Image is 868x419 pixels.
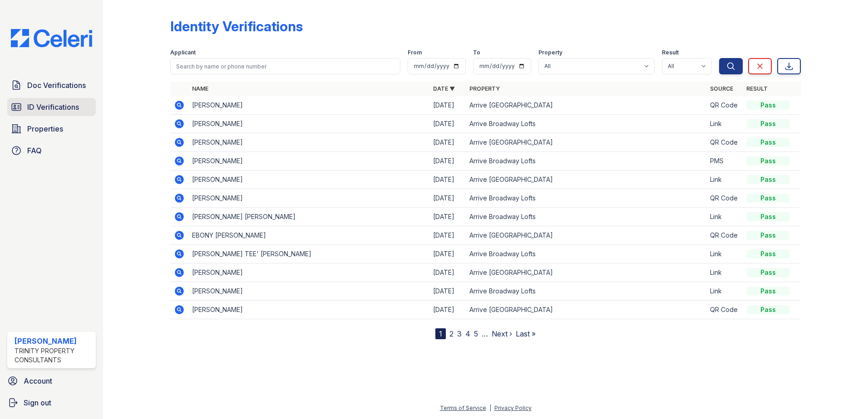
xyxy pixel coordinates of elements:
[706,189,743,208] td: QR Code
[429,226,466,245] td: [DATE]
[188,152,429,171] td: [PERSON_NAME]
[4,29,99,47] img: CE_Logo_Blue-a8612792a0a2168367f1c8372b55b34899dd931a85d93a1a3d3e32e68fde9ad4.png
[7,98,96,116] a: ID Verifications
[706,208,743,226] td: Link
[4,372,99,390] a: Account
[188,263,429,282] td: [PERSON_NAME]
[746,101,790,110] div: Pass
[466,115,707,133] td: Arrive Broadway Lofts
[706,226,743,245] td: QR Code
[466,263,707,282] td: Arrive [GEOGRAPHIC_DATA]
[466,133,707,152] td: Arrive [GEOGRAPHIC_DATA]
[188,115,429,133] td: [PERSON_NAME]
[489,404,491,411] div: |
[710,85,733,92] a: Source
[469,85,500,92] a: Property
[440,404,486,411] a: Terms of Service
[706,133,743,152] td: QR Code
[27,123,63,134] span: Properties
[466,226,707,245] td: Arrive [GEOGRAPHIC_DATA]
[706,263,743,282] td: Link
[429,245,466,263] td: [DATE]
[538,49,562,56] label: Property
[457,329,462,338] a: 3
[466,245,707,263] td: Arrive Broadway Lofts
[746,156,790,166] div: Pass
[465,329,470,338] a: 4
[746,249,790,258] div: Pass
[188,301,429,319] td: [PERSON_NAME]
[27,80,86,91] span: Doc Verifications
[429,301,466,319] td: [DATE]
[449,329,454,338] a: 2
[24,397,51,408] span: Sign out
[746,175,790,184] div: Pass
[706,152,743,171] td: PMS
[466,152,707,171] td: Arrive Broadway Lofts
[746,194,790,203] div: Pass
[27,145,42,156] span: FAQ
[466,301,707,319] td: Arrive [GEOGRAPHIC_DATA]
[746,268,790,277] div: Pass
[15,336,92,346] div: [PERSON_NAME]
[466,208,707,226] td: Arrive Broadway Lofts
[7,76,96,94] a: Doc Verifications
[192,85,208,92] a: Name
[482,328,488,339] span: …
[429,133,466,152] td: [DATE]
[170,18,303,34] div: Identity Verifications
[170,49,196,56] label: Applicant
[4,394,99,412] a: Sign out
[706,301,743,319] td: QR Code
[492,329,512,338] a: Next ›
[746,138,790,147] div: Pass
[15,346,92,365] div: Trinity Property Consultants
[706,171,743,189] td: Link
[24,375,52,386] span: Account
[706,282,743,301] td: Link
[706,115,743,133] td: Link
[188,282,429,301] td: [PERSON_NAME]
[7,141,96,160] a: FAQ
[706,245,743,263] td: Link
[494,404,532,411] a: Privacy Policy
[188,96,429,115] td: [PERSON_NAME]
[170,58,400,74] input: Search by name or phone number
[429,208,466,226] td: [DATE]
[746,231,790,240] div: Pass
[188,171,429,189] td: [PERSON_NAME]
[746,85,768,92] a: Result
[466,189,707,208] td: Arrive Broadway Lofts
[188,133,429,152] td: [PERSON_NAME]
[466,96,707,115] td: Arrive [GEOGRAPHIC_DATA]
[27,102,79,112] span: ID Verifications
[188,245,429,263] td: [PERSON_NAME] TEE' [PERSON_NAME]
[662,49,679,56] label: Result
[706,96,743,115] td: QR Code
[188,226,429,245] td: EBONY [PERSON_NAME]
[466,171,707,189] td: Arrive [GEOGRAPHIC_DATA]
[516,329,536,338] a: Last »
[408,49,422,56] label: From
[429,263,466,282] td: [DATE]
[473,49,480,56] label: To
[435,328,446,339] div: 1
[429,189,466,208] td: [DATE]
[746,287,790,296] div: Pass
[188,189,429,208] td: [PERSON_NAME]
[433,85,455,92] a: Date ▼
[7,120,96,138] a: Properties
[474,329,478,338] a: 5
[466,282,707,301] td: Arrive Broadway Lofts
[429,171,466,189] td: [DATE]
[746,305,790,314] div: Pass
[429,96,466,115] td: [DATE]
[429,152,466,171] td: [DATE]
[746,212,790,221] div: Pass
[188,208,429,226] td: [PERSON_NAME] [PERSON_NAME]
[746,119,790,128] div: Pass
[429,115,466,133] td: [DATE]
[429,282,466,301] td: [DATE]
